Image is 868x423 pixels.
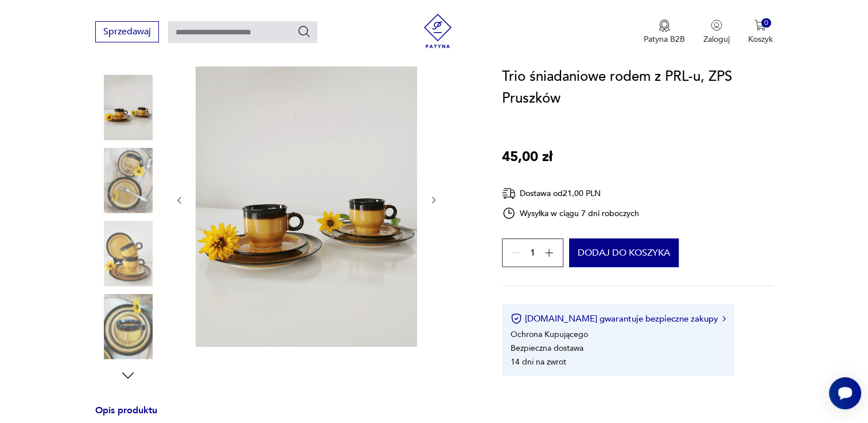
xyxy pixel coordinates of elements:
button: Sprzedawaj [95,21,159,42]
p: Koszyk [748,34,773,45]
img: Zdjęcie produktu Trio śniadaniowe rodem z PRL-u, ZPS Pruszków [196,52,417,347]
img: Ikona certyfikatu [511,313,522,324]
div: Dostawa od 21,00 PLN [502,186,640,201]
img: Zdjęcie produktu Trio śniadaniowe rodem z PRL-u, ZPS Pruszków [95,148,161,213]
p: Zaloguj [703,34,730,45]
p: Patyna B2B [644,34,685,45]
img: Zdjęcie produktu Trio śniadaniowe rodem z PRL-u, ZPS Pruszków [95,221,161,286]
h1: Trio śniadaniowe rodem z PRL-u, ZPS Pruszków [502,66,773,109]
button: Zaloguj [703,19,730,45]
p: 45,00 zł [502,146,552,168]
div: 0 [761,18,771,28]
button: Szukaj [297,25,311,38]
img: Ikonka użytkownika [711,19,722,31]
a: Sprzedawaj [95,29,159,37]
li: 14 dni na zwrot [511,357,566,367]
img: Ikona strzałki w prawo [722,316,726,322]
button: Dodaj do koszyka [569,238,679,267]
img: Patyna - sklep z meblami i dekoracjami vintage [421,14,455,48]
li: Ochrona Kupującego [511,329,588,340]
span: 1 [530,249,535,257]
button: Patyna B2B [644,19,685,45]
iframe: Smartsupp widget button [829,377,861,409]
button: [DOMAIN_NAME] gwarantuje bezpieczne zakupy [511,313,726,324]
li: Bezpieczna dostawa [511,343,583,354]
img: Ikona dostawy [502,186,516,201]
img: Zdjęcie produktu Trio śniadaniowe rodem z PRL-u, ZPS Pruszków [95,294,161,359]
div: Wysyłka w ciągu 7 dni roboczych [502,206,640,220]
a: Ikona medaluPatyna B2B [644,19,685,45]
img: Zdjęcie produktu Trio śniadaniowe rodem z PRL-u, ZPS Pruszków [95,75,161,140]
img: Ikona medalu [659,19,670,32]
button: 0Koszyk [748,19,773,45]
img: Ikona koszyka [754,19,766,31]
